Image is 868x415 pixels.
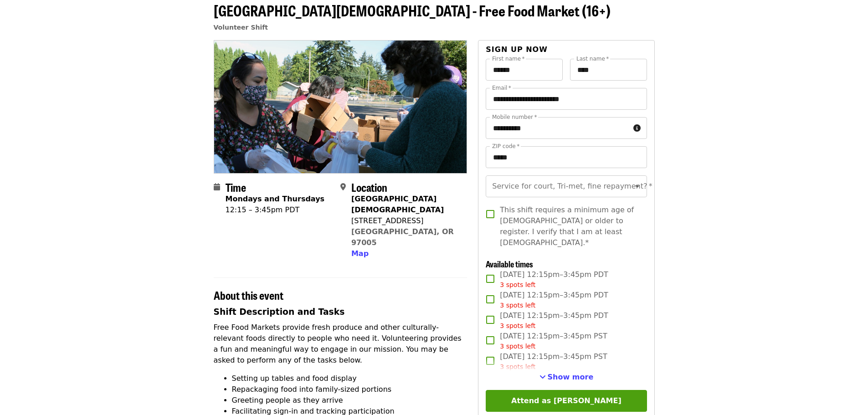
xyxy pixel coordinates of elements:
[226,195,325,203] strong: Mondays and Thursdays
[214,41,467,173] img: Beaverton First United Methodist Church - Free Food Market (16+) organized by Oregon Food Bank
[340,183,346,191] i: map-marker-alt icon
[500,290,608,310] span: [DATE] 12:15pm–3:45pm PDT
[539,372,594,383] button: See more timeslots
[214,287,283,303] span: About this event
[214,322,467,366] p: Free Food Markets provide fresh produce and other culturally-relevant foods directly to people wh...
[486,59,563,81] input: First name
[492,56,525,61] label: First name
[226,205,325,215] div: 12:15 – 3:45pm PDT
[351,249,369,258] span: Map
[226,179,246,195] span: Time
[486,117,629,139] input: Mobile number
[351,215,460,226] div: [STREET_ADDRESS]
[500,331,607,351] span: [DATE] 12:15pm–3:45pm PST
[500,302,535,309] span: 3 spots left
[500,310,608,331] span: [DATE] 12:15pm–3:45pm PDT
[492,143,519,149] label: ZIP code
[500,322,535,329] span: 3 spots left
[214,24,268,31] a: Volunteer Shift
[500,343,535,350] span: 3 spots left
[500,269,608,290] span: [DATE] 12:15pm–3:45pm PDT
[486,146,647,168] input: ZIP code
[214,306,467,318] h3: Shift Description and Tasks
[570,59,647,81] input: Last name
[631,180,644,193] button: Open
[351,227,454,247] a: [GEOGRAPHIC_DATA], OR 97005
[232,395,467,406] li: Greeting people as they arrive
[232,384,467,395] li: Repackaging food into family-sized portions
[500,205,639,248] span: This shift requires a minimum age of [DEMOGRAPHIC_DATA] or older to register. I verify that I am ...
[548,373,594,381] span: Show more
[351,195,444,214] strong: [GEOGRAPHIC_DATA][DEMOGRAPHIC_DATA]
[500,281,535,288] span: 3 spots left
[576,56,609,61] label: Last name
[486,390,647,412] button: Attend as [PERSON_NAME]
[232,373,467,384] li: Setting up tables and food display
[500,363,535,370] span: 3 spots left
[633,124,641,133] i: circle-info icon
[486,45,548,54] span: Sign up now
[486,88,647,110] input: Email
[351,248,369,259] button: Map
[500,351,607,372] span: [DATE] 12:15pm–3:45pm PST
[351,179,387,195] span: Location
[486,258,533,270] span: Available times
[492,114,537,120] label: Mobile number
[492,85,511,91] label: Email
[214,183,220,191] i: calendar icon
